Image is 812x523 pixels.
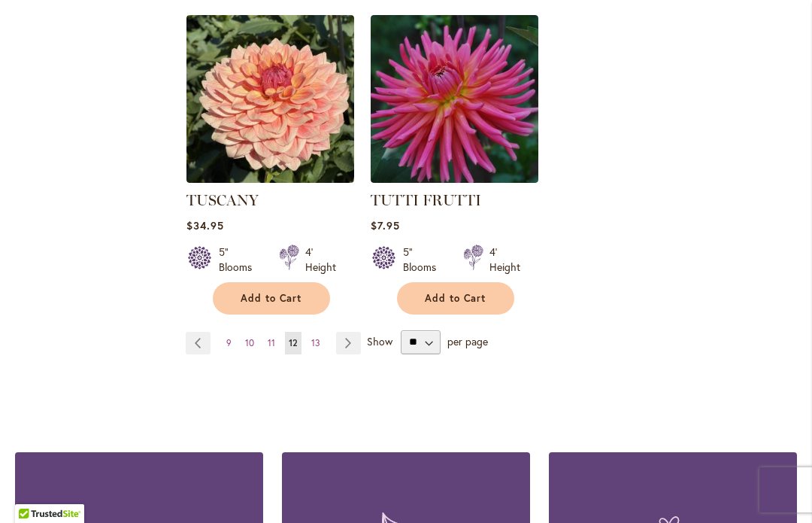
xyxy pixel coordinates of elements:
[245,337,254,348] span: 10
[11,470,53,512] iframe: Launch Accessibility Center
[213,282,330,315] button: Add to Cart
[241,332,258,354] a: 10
[223,332,235,354] a: 9
[219,245,261,275] div: 5" Blooms
[371,172,538,186] a: TUTTI FRUTTI
[186,218,224,233] span: $34.95
[371,15,538,183] img: TUTTI FRUTTI
[308,332,324,354] a: 13
[397,282,514,315] button: Add to Cart
[311,337,320,348] span: 13
[367,333,392,348] span: Show
[264,332,279,354] a: 11
[268,337,275,348] span: 11
[289,337,298,348] span: 12
[425,292,486,305] span: Add to Cart
[371,218,400,233] span: $7.95
[186,15,354,183] img: TUSCANY
[447,333,488,348] span: per page
[241,292,302,305] span: Add to Cart
[371,191,481,209] a: TUTTI FRUTTI
[305,245,336,275] div: 4' Height
[186,191,259,209] a: TUSCANY
[489,245,520,275] div: 4' Height
[226,337,232,348] span: 9
[186,172,354,186] a: TUSCANY
[403,245,445,275] div: 5" Blooms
